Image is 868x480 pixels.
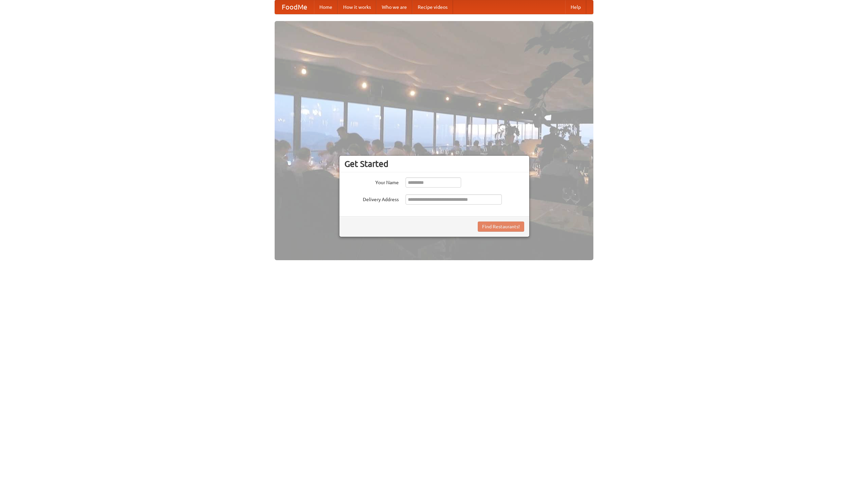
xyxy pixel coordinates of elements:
label: Your Name [344,177,399,186]
a: Home [314,0,338,14]
a: Recipe videos [412,0,453,14]
a: Help [565,0,586,14]
button: Find Restaurants! [478,222,524,232]
a: FoodMe [275,0,314,14]
h3: Get Started [344,159,524,169]
a: How it works [338,0,376,14]
label: Delivery Address [344,194,399,203]
a: Who we are [376,0,412,14]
